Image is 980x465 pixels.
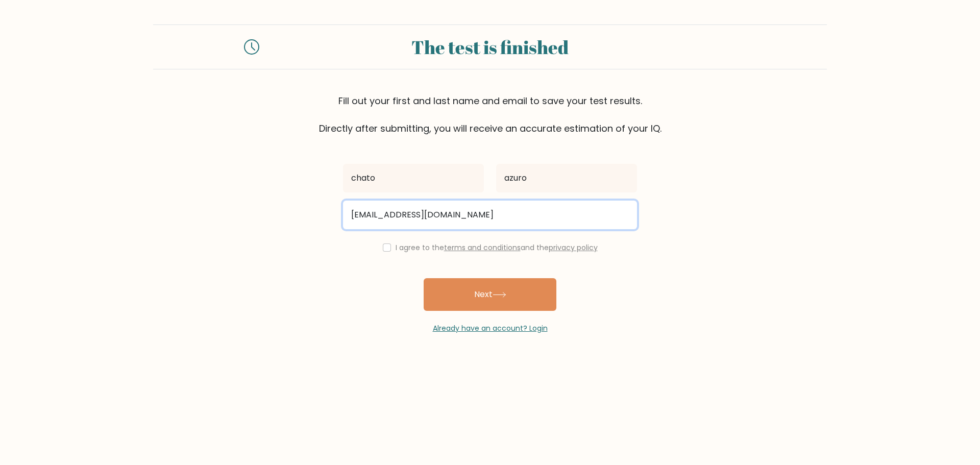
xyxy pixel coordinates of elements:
[433,323,548,333] a: Already have an account? Login
[272,33,708,61] div: The test is finished
[396,242,598,253] label: I agree to the and the
[424,278,556,311] button: Next
[343,201,637,229] input: Email
[343,164,484,192] input: First name
[496,164,637,192] input: Last name
[153,94,827,135] div: Fill out your first and last name and email to save your test results. Directly after submitting,...
[549,242,598,253] a: privacy policy
[444,242,521,253] a: terms and conditions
